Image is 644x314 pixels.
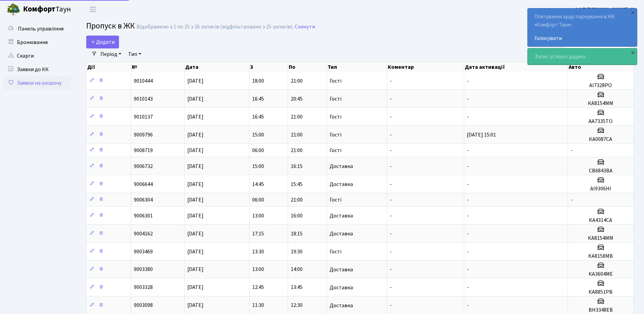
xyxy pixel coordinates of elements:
span: - [467,181,469,188]
span: 13:45 [291,284,303,291]
span: - [390,266,392,273]
h5: ВН3348ЕВ [571,307,631,313]
a: Заявки до КК [3,63,71,76]
span: [DATE] [187,302,204,309]
span: [DATE] [187,230,204,237]
span: 16:45 [252,95,264,103]
span: Доставка [330,182,353,187]
a: Голосувати [534,34,630,42]
th: Коментар [387,62,464,72]
h5: АІ9306НІ [571,186,631,192]
span: 9003380 [134,266,153,273]
span: Гості [330,148,341,153]
span: 9003098 [134,302,153,309]
span: - [390,147,392,154]
span: - [467,248,469,255]
a: Бронювання [3,36,71,49]
a: ФОП [PERSON_NAME]. Н. [574,5,636,14]
a: Тип [125,48,144,60]
span: 12:30 [291,302,303,309]
a: Період [98,48,124,60]
span: Гості [330,96,341,102]
span: Гості [330,78,341,84]
span: [DATE] [187,248,204,255]
span: 06:00 [252,147,264,154]
span: Пропуск в ЖК [86,20,135,32]
h5: КА4314СА [571,217,631,224]
span: - [467,196,469,204]
span: 18:15 [291,230,303,237]
span: Доставка [330,164,353,169]
h5: АА7335ТО [571,118,631,125]
span: [DATE] [187,113,204,121]
span: Додати [91,38,115,46]
h5: КА0087СА [571,136,631,143]
div: Відображено з 1 по 25 з 26 записів (відфільтровано з 25 записів). [137,24,293,30]
span: 21:00 [291,113,303,121]
span: 13:00 [252,266,264,273]
button: Переключити навігацію [85,4,101,15]
span: [DATE] [187,131,204,139]
th: Дії [87,62,131,72]
span: - [467,113,469,121]
span: - [571,196,573,204]
span: [DATE] [187,196,204,204]
span: - [467,266,469,273]
span: [DATE] 15:01 [467,131,496,139]
span: [DATE] [187,147,204,154]
span: - [390,181,392,188]
span: [DATE] [187,181,204,188]
th: Тип [327,62,387,72]
span: 9008719 [134,147,153,154]
span: Панель управління [18,25,64,33]
span: [DATE] [187,284,204,291]
span: [DATE] [187,77,204,85]
span: - [390,196,392,204]
th: № [131,62,185,72]
span: - [467,212,469,219]
span: 9010444 [134,77,153,85]
h5: KA8158MB [571,253,631,259]
span: [DATE] [187,266,204,273]
div: Опитування щодо паркування в ЖК «Комфорт Таун» [528,8,637,46]
span: Доставка [330,285,353,290]
span: - [390,248,392,255]
span: 14:00 [291,266,303,273]
span: 9006732 [134,163,153,170]
h5: КА8154ММ [571,235,631,242]
span: 16:00 [291,212,303,219]
span: - [390,113,392,121]
span: - [390,230,392,237]
th: Дата активації [464,62,568,72]
span: 14:45 [252,181,264,188]
span: 16:15 [291,163,303,170]
th: По [288,62,327,72]
span: - [467,284,469,291]
span: - [390,95,392,103]
span: 9004162 [134,230,153,237]
h5: СВ6843ВА [571,168,631,174]
th: Авто [568,62,634,72]
span: 9006644 [134,181,153,188]
span: 15:00 [252,131,264,139]
span: 9003469 [134,248,153,255]
span: 11:30 [252,302,264,309]
th: З [249,62,288,72]
span: 9010137 [134,113,153,121]
a: Скарги [3,49,71,63]
span: - [390,212,392,219]
span: - [390,302,392,309]
span: Гості [330,132,341,138]
span: 21:00 [291,147,303,154]
span: Доставка [330,303,353,308]
span: 9010143 [134,95,153,103]
span: Гості [330,114,341,120]
th: Дата [185,62,249,72]
span: - [467,302,469,309]
span: 21:00 [291,196,303,204]
b: ФОП [PERSON_NAME]. Н. [574,6,636,13]
span: - [467,147,469,154]
span: Доставка [330,231,353,236]
span: - [390,77,392,85]
span: 9009796 [134,131,153,139]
